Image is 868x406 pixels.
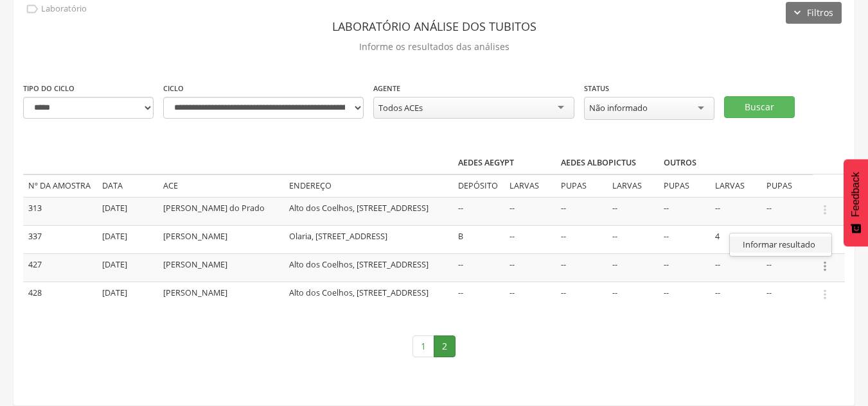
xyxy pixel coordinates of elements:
[97,282,158,309] td: [DATE]
[453,253,504,282] td: --
[284,282,453,309] td: Alto dos Coelhos, [STREET_ADDRESS]
[786,2,842,24] button: Filtros
[659,253,710,282] td: --
[453,152,556,174] th: Aedes aegypt
[607,282,659,309] td: --
[158,225,284,253] td: [PERSON_NAME]
[761,282,813,309] td: --
[607,225,659,253] td: --
[607,174,659,197] td: Larvas
[97,197,158,225] td: [DATE]
[761,174,813,197] td: Pupas
[556,253,607,282] td: --
[23,38,845,56] p: Informe os resultados das análises
[284,225,453,253] td: Olaria, [STREET_ADDRESS]
[23,174,97,197] td: Nº da amostra
[818,287,832,301] i: 
[659,174,710,197] td: Pupas
[659,282,710,309] td: --
[607,253,659,282] td: --
[710,174,761,197] td: Larvas
[97,253,158,282] td: [DATE]
[818,231,832,245] i: 
[453,174,504,197] td: Depósito
[589,102,648,114] div: Não informado
[378,102,423,114] div: Todos ACEs
[504,225,556,253] td: --
[818,203,832,217] i: 
[556,174,607,197] td: Pupas
[158,282,284,309] td: [PERSON_NAME]
[23,197,97,225] td: 313
[710,197,761,225] td: --
[761,225,813,253] td: --
[453,282,504,309] td: --
[284,174,453,197] td: Endereço
[504,282,556,309] td: --
[556,152,659,174] th: Aedes albopictus
[23,225,97,253] td: 337
[23,83,75,94] label: Tipo do ciclo
[504,197,556,225] td: --
[373,83,400,94] label: Agente
[724,96,795,118] button: Buscar
[434,335,456,357] a: 2
[844,159,868,246] button: Feedback - Mostrar pesquisa
[97,225,158,253] td: [DATE]
[504,253,556,282] td: --
[23,253,97,282] td: 427
[710,282,761,309] td: --
[659,197,710,225] td: --
[710,225,761,253] td: 4
[158,253,284,282] td: [PERSON_NAME]
[556,225,607,253] td: --
[818,259,832,273] i: 
[453,225,504,253] td: B
[607,197,659,225] td: --
[556,197,607,225] td: --
[284,253,453,282] td: Alto dos Coelhos, [STREET_ADDRESS]
[25,2,39,16] i: 
[659,225,710,253] td: --
[504,174,556,197] td: Larvas
[453,197,504,225] td: --
[158,197,284,225] td: [PERSON_NAME] do Prado
[761,253,813,282] td: --
[730,237,831,253] a: Informar resultado
[850,172,862,217] span: Feedback
[163,83,184,94] label: Ciclo
[659,152,761,174] th: Outros
[23,15,845,38] header: Laboratório análise dos tubitos
[556,282,607,309] td: --
[23,282,97,309] td: 428
[761,197,813,225] td: --
[41,4,87,14] p: Laboratório
[158,174,284,197] td: ACE
[97,174,158,197] td: Data
[284,197,453,225] td: Alto dos Coelhos, [STREET_ADDRESS]
[412,335,434,357] a: 1
[584,83,609,94] label: Status
[710,253,761,282] td: --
